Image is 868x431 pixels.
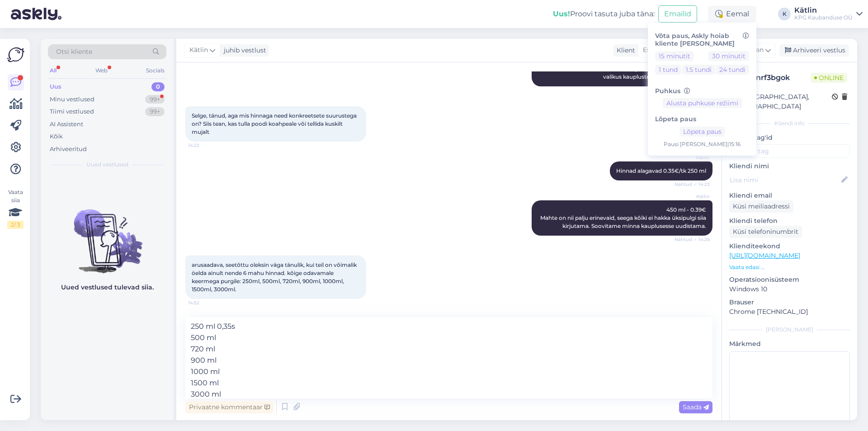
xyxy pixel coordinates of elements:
p: Chrome [TECHNICAL_ID] [729,307,850,317]
span: Kätlin [189,45,208,55]
h6: Võta paus, Askly hoiab kliente [PERSON_NAME] [655,32,749,47]
button: Lõpeta paus [679,127,725,137]
p: Vaata edasi ... [729,263,850,271]
p: Operatsioonisüsteem [729,275,850,284]
p: Klienditeekond [729,242,850,251]
span: 14:22 [188,142,222,149]
button: Emailid [658,5,697,23]
a: KätlinKPG Kaubanduse OÜ [794,7,863,21]
div: Pausi [PERSON_NAME] | 15:16 [655,140,749,148]
input: Lisa tag [729,144,850,158]
div: Vaata siia [7,188,24,229]
p: Märkmed [729,339,850,349]
span: Uued vestlused [86,161,128,169]
button: 1 tund [655,65,681,75]
button: 24 tundi [716,65,749,75]
div: Web [94,65,109,76]
div: Küsi telefoninumbrit [729,226,802,238]
div: Klient [613,46,635,55]
a: [URL][DOMAIN_NAME] [729,251,800,260]
div: Kliendi info [729,119,850,128]
span: Kätlin [676,193,710,200]
button: 15 minutit [655,51,694,61]
div: 2 / 3 [7,221,24,229]
div: Proovi tasuta juba täna: [553,9,655,19]
div: # nrf3bgok [751,72,811,83]
button: 1.5 tundi [682,65,715,75]
h6: Lõpeta paus [655,115,749,123]
div: 99+ [145,95,165,104]
span: Nähtud ✓ 14:23 [675,181,710,188]
div: Minu vestlused [50,95,94,104]
span: 14:52 [188,299,222,306]
span: Selge, tänud, aga mis hinnaga need konkreetsete suurustega on? Siis tean, kas tulla poodi koahpea... [192,112,358,135]
div: Eemal [708,6,756,22]
span: Kätlin [676,154,710,161]
button: 30 minutit [708,51,749,61]
div: [PERSON_NAME] [729,326,850,334]
div: KPG Kaubanduse OÜ [794,14,853,21]
span: Saada [683,403,709,411]
textarea: 250 ml 0,35s 500 ml 720 ml 900 ml 1000 ml 1500 ml 3000 ml [185,317,712,398]
p: Kliendi telefon [729,216,850,226]
div: Arhiveeri vestlus [779,44,849,57]
span: 450 ml - 0.39€ Mahte on nii palju erinevaid, seega kõiki ei hakka üksipulgi siia kirjutama. Soovi... [540,206,708,229]
h6: Puhkus [655,87,749,95]
div: Küsi meiliaadressi [729,200,793,213]
div: Kõik [50,132,63,141]
span: Nähtud ✓ 14:26 [675,236,710,243]
div: [GEOGRAPHIC_DATA], [GEOGRAPHIC_DATA] [732,92,832,111]
p: Kliendi nimi [729,161,850,171]
div: 0 [151,82,165,91]
div: Kätlin [794,7,853,14]
img: Askly Logo [7,46,24,63]
div: Arhiveeritud [50,145,87,154]
span: arusaadava, seetõttu oleksin väga tänulik, kui teil on võimalik öelda ainult nende 6 mahu hinnad.... [192,261,358,293]
div: juhib vestlust [220,46,266,55]
p: Kliendi email [729,191,850,200]
button: Alusta puhkuse režiimi [663,98,742,108]
input: Lisa nimi [730,175,840,185]
div: Socials [144,65,166,76]
span: Otsi kliente [56,47,92,57]
b: Uus! [553,9,570,18]
span: Estonian [643,45,670,55]
div: AI Assistent [50,120,83,129]
div: K [778,8,791,20]
p: Uued vestlused tulevad siia. [61,283,154,292]
span: Hinnad alagavad 0.35€/tk 250 ml [616,167,706,174]
div: Uus [50,82,61,91]
div: 99+ [145,107,165,116]
div: All [48,65,58,76]
img: No chats [41,193,174,275]
p: Windows 10 [729,284,850,294]
p: Brauser [729,298,850,307]
div: Privaatne kommentaar [185,401,274,413]
div: Tiimi vestlused [50,107,94,116]
p: Kliendi tag'id [729,133,850,142]
span: Online [811,73,847,83]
